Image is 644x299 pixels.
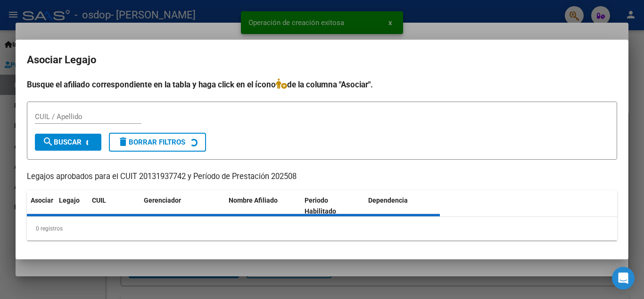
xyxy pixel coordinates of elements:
[42,136,54,147] mat-icon: search
[109,133,206,152] button: Borrar Filtros
[364,190,440,222] datatable-header-cell: Dependencia
[612,267,635,290] div: Open Intercom Messenger
[31,196,53,204] span: Asociar
[117,136,129,147] mat-icon: delete
[27,217,617,240] div: 0 registros
[144,196,181,204] span: Gerenciador
[27,171,617,183] p: Legajos aprobados para el CUIT 20131937742 y Período de Prestación 202508
[92,196,106,204] span: CUIL
[368,196,408,204] span: Dependencia
[305,196,336,215] span: Periodo Habilitado
[88,190,140,222] datatable-header-cell: CUIL
[301,190,364,222] datatable-header-cell: Periodo Habilitado
[27,190,55,222] datatable-header-cell: Asociar
[229,196,278,204] span: Nombre Afiliado
[117,138,185,146] span: Borrar Filtros
[59,196,80,204] span: Legajo
[27,51,617,69] h2: Asociar Legajo
[140,190,225,222] datatable-header-cell: Gerenciador
[225,190,301,222] datatable-header-cell: Nombre Afiliado
[55,190,88,222] datatable-header-cell: Legajo
[35,134,101,151] button: Buscar
[42,138,82,146] span: Buscar
[27,78,617,91] h4: Busque el afiliado correspondiente en la tabla y haga click en el ícono de la columna "Asociar".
